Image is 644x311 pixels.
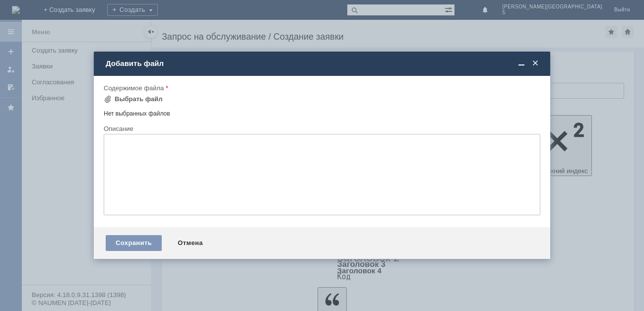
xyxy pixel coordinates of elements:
div: Выбрать файл [115,95,163,103]
div: Добавить файл [106,59,540,68]
span: Закрыть [530,59,540,68]
div: Описание [104,125,538,132]
span: Свернуть (Ctrl + M) [516,59,526,68]
div: прошу удалить отл чек [4,4,145,12]
div: Содержимое файла [104,85,538,91]
div: Нет выбранных файлов [104,106,540,118]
